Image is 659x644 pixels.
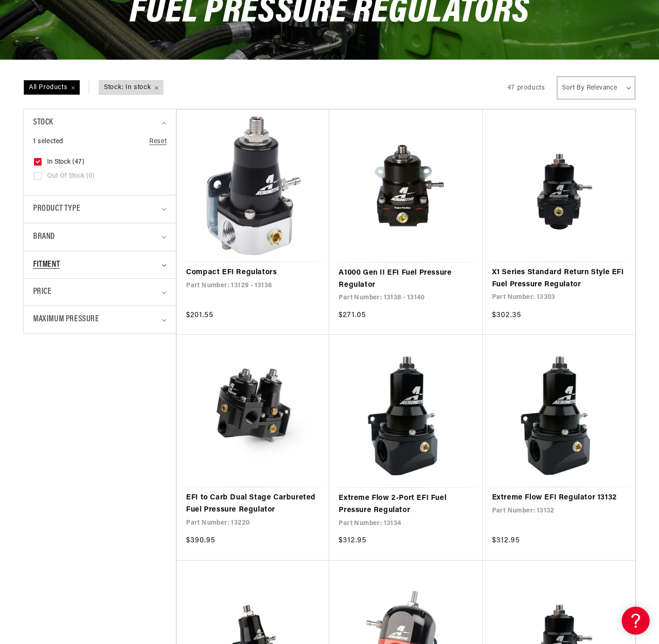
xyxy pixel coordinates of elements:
span: Maximum Pressure [33,313,99,326]
a: A1000 Gen II EFI Fuel Pressure Regulator [339,267,473,291]
a: Extreme Flow 2-Port EFI Fuel Pressure Regulator [339,492,473,516]
span: 1 selected [33,137,63,147]
span: 47 products [507,84,545,91]
span: Price [33,286,51,298]
span: Brand [33,230,55,244]
a: X1 Series Standard Return Style EFI Fuel Pressure Regulator [492,267,626,291]
summary: Product type (0 selected) [33,195,166,223]
span: In stock (47) [47,158,84,166]
a: Stock: In stock [98,81,164,95]
summary: Stock (1 selected) [33,109,166,137]
span: Product type [33,202,80,216]
span: Stock: In stock [99,81,163,95]
span: Stock [33,116,53,130]
a: All Products [23,81,98,95]
summary: Price [33,279,166,305]
summary: Brand (0 selected) [33,223,166,251]
a: EFI to Carb Dual Stage Carbureted Fuel Pressure Regulator [186,492,320,516]
a: Compact EFI Regulators [186,267,320,279]
summary: Maximum Pressure (0 selected) [33,306,166,333]
a: Reset [149,137,166,147]
summary: Fitment (0 selected) [33,251,166,279]
span: Out of stock (0) [47,172,95,180]
span: Fitment [33,258,60,272]
span: All Products [24,81,79,95]
a: Extreme Flow EFI Regulator 13132 [492,492,626,504]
